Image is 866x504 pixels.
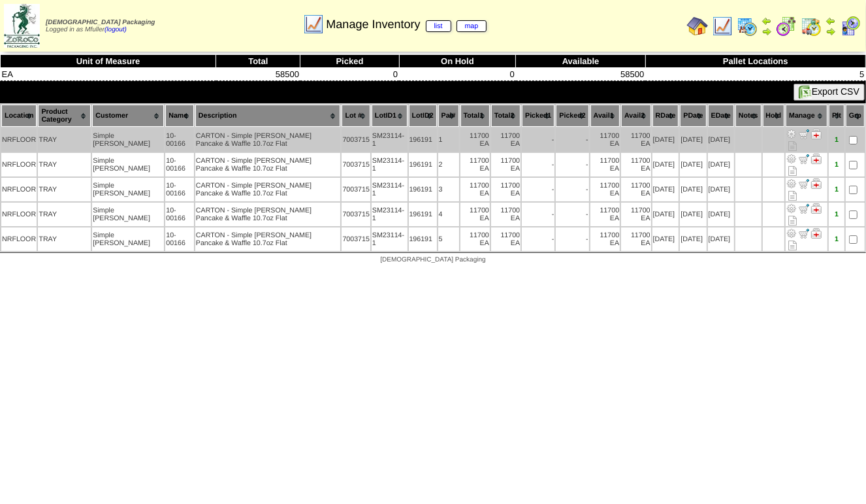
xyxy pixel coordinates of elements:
img: line_graph.gif [712,16,733,37]
div: 1 [829,136,844,144]
td: 4 [438,203,459,226]
td: CARTON - Simple [PERSON_NAME] Pancake & Waffle 10.7oz Flat [195,153,341,176]
td: 0 [300,68,399,81]
td: 11700 EA [590,227,620,251]
td: SM23114-1 [372,128,408,152]
img: calendarcustomer.gif [840,16,861,37]
td: 196191 [409,227,437,251]
td: [DATE] [652,227,679,251]
td: 10-00166 [165,153,194,176]
th: EDate [708,105,734,127]
td: [DATE] [652,153,679,176]
img: calendarinout.gif [801,16,822,37]
td: 196191 [409,128,437,152]
td: 11700 EA [621,203,650,226]
td: [DATE] [680,227,706,251]
img: Move [799,178,809,189]
img: Adjust [786,129,797,139]
th: Total1 [460,105,490,127]
th: LotID1 [372,105,408,127]
td: 11700 EA [460,153,490,176]
th: LotID2 [409,105,437,127]
td: [DATE] [708,128,734,152]
th: Pal# [438,105,459,127]
th: PDate [680,105,706,127]
td: 10-00166 [165,203,194,226]
img: Manage Hold [811,129,822,139]
i: Note [788,141,797,151]
td: 10-00166 [165,128,194,152]
td: CARTON - Simple [PERSON_NAME] Pancake & Waffle 10.7oz Flat [195,128,341,152]
td: NRFLOOR [1,128,37,152]
a: (logout) [104,26,127,33]
td: 11700 EA [590,178,620,201]
td: 11700 EA [491,178,521,201]
td: - [556,128,588,152]
td: 11700 EA [590,203,620,226]
span: [DEMOGRAPHIC_DATA] Packaging [380,256,485,263]
th: Customer [92,105,164,127]
td: 11700 EA [491,203,521,226]
img: arrowright.gif [826,26,836,37]
i: Note [788,241,797,250]
img: zoroco-logo-small.webp [4,4,40,48]
th: Picked [300,55,399,68]
td: 3 [438,178,459,201]
img: Move [799,129,809,139]
td: 5 [645,68,865,81]
td: 11700 EA [590,153,620,176]
img: excel.gif [799,86,812,99]
td: 7003715 [342,178,370,201]
td: - [522,153,554,176]
td: 11700 EA [491,153,521,176]
td: - [522,227,554,251]
div: 1 [829,186,844,193]
img: Manage Hold [811,228,822,239]
td: CARTON - Simple [PERSON_NAME] Pancake & Waffle 10.7oz Flat [195,227,341,251]
td: - [556,178,588,201]
th: Available [516,55,645,68]
td: EA [1,68,216,81]
img: Adjust [786,228,797,239]
td: [DATE] [652,128,679,152]
td: NRFLOOR [1,203,37,226]
td: 196191 [409,153,437,176]
td: 11700 EA [590,128,620,152]
td: 7003715 [342,227,370,251]
img: calendarblend.gif [776,16,797,37]
span: Manage Inventory [326,18,487,31]
th: Picked1 [522,105,554,127]
th: Pallet Locations [645,55,865,68]
td: Simple [PERSON_NAME] [92,128,164,152]
img: Adjust [786,178,797,189]
img: arrowleft.gif [826,16,836,26]
th: Name [165,105,194,127]
div: 1 [829,161,844,169]
th: Avail1 [590,105,620,127]
img: Move [799,228,809,239]
td: - [556,153,588,176]
td: TRAY [38,178,91,201]
td: 0 [399,68,516,81]
button: Export CSV [794,84,865,101]
td: - [556,203,588,226]
td: 11700 EA [460,178,490,201]
th: Total2 [491,105,521,127]
th: Plt [829,105,844,127]
td: 58500 [516,68,645,81]
img: line_graph.gif [303,14,324,35]
img: Adjust [786,203,797,214]
a: map [457,20,487,32]
img: Manage Hold [811,178,822,189]
td: [DATE] [680,203,706,226]
th: Avail2 [621,105,650,127]
th: RDate [652,105,679,127]
td: NRFLOOR [1,178,37,201]
td: Simple [PERSON_NAME] [92,153,164,176]
td: SM23114-1 [372,227,408,251]
td: NRFLOOR [1,153,37,176]
th: On Hold [399,55,516,68]
td: [DATE] [708,178,734,201]
td: [DATE] [680,128,706,152]
td: 7003715 [342,203,370,226]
